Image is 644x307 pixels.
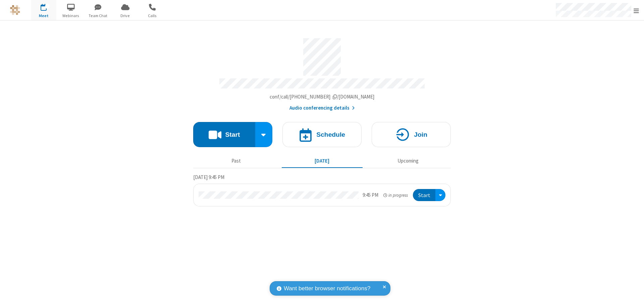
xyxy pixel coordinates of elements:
[284,284,370,293] span: Want better browser notifications?
[193,173,451,207] section: Today's Meetings
[270,93,375,101] button: Copy my meeting room linkCopy my meeting room link
[435,189,445,201] div: Open menu
[282,155,363,167] button: [DATE]
[363,191,378,199] div: 9:45 PM
[58,13,84,19] span: Webinars
[45,4,50,9] div: 1
[193,174,224,180] span: [DATE] 9:45 PM
[414,131,427,138] h4: Join
[10,5,20,15] img: QA Selenium DO NOT DELETE OR CHANGE
[413,189,435,201] button: Start
[372,122,451,147] button: Join
[368,155,448,167] button: Upcoming
[289,104,355,112] button: Audio conferencing details
[193,122,255,147] button: Start
[113,13,138,19] span: Drive
[225,131,240,138] h4: Start
[270,94,375,100] span: Copy my meeting room link
[193,33,451,112] section: Account details
[316,131,345,138] h4: Schedule
[31,13,56,19] span: Meet
[255,122,273,147] div: Start conference options
[383,192,408,198] em: in progress
[140,13,165,19] span: Calls
[196,155,277,167] button: Past
[86,13,111,19] span: Team Chat
[282,122,362,147] button: Schedule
